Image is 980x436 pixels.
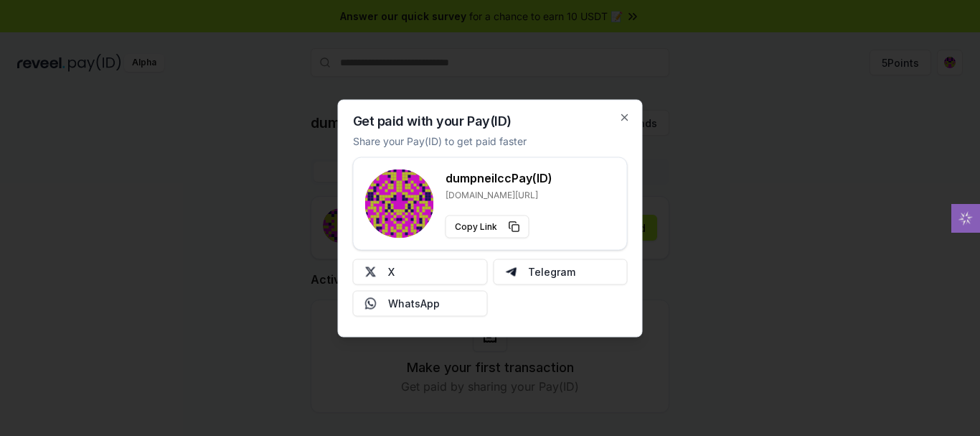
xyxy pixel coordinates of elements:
[365,266,377,277] img: X
[353,259,488,284] button: X
[446,189,552,200] p: [DOMAIN_NAME][URL]
[505,266,517,277] img: Telegram
[493,259,628,284] button: Telegram
[446,215,529,238] button: Copy Link
[353,114,512,127] h2: Get paid with your Pay(ID)
[365,297,377,309] img: Whatsapp
[446,169,552,186] h3: dumpneilcc Pay(ID)
[353,290,488,316] button: WhatsApp
[353,133,527,148] p: Share your Pay(ID) to get paid faster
